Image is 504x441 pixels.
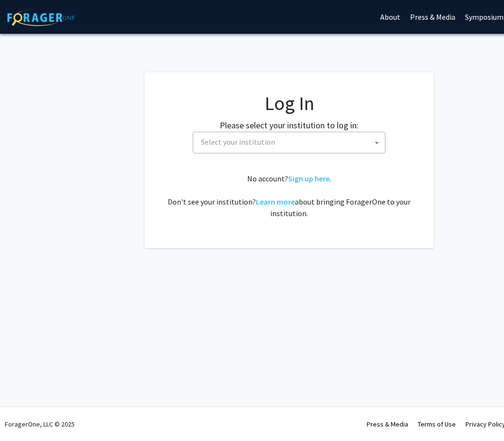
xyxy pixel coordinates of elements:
div: No account? . Don't see your institution? about bringing ForagerOne to your institution. [164,173,414,219]
label: Please select your institution to log in: [220,119,358,132]
h1: Log In [164,92,414,115]
a: Learn more about bringing ForagerOne to your institution [256,197,295,207]
span: Select your institution [201,137,275,147]
span: Select your institution [193,132,385,153]
a: Press & Media [367,420,408,428]
a: Terms of Use [418,420,456,428]
img: ForagerOne Logo [7,9,75,26]
div: ForagerOne, LLC © 2025 [5,407,75,441]
span: Select your institution [197,132,385,152]
a: Sign up here [288,174,330,183]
